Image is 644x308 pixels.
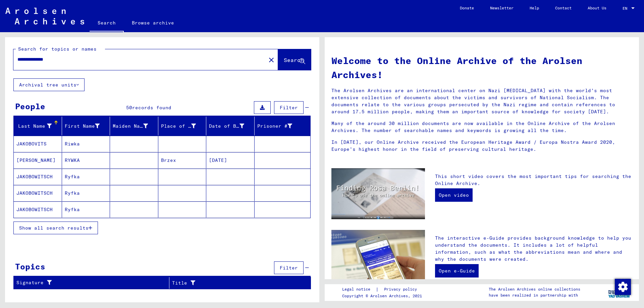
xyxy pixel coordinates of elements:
[342,286,376,293] a: Legal notice
[18,46,97,52] mat-label: Search for topics or names
[14,136,62,152] mat-cell: JAKOBOVITS
[62,136,110,152] mat-cell: Riwka
[267,56,275,64] mat-icon: close
[489,286,580,292] p: The Arolsen Archives online collections
[435,264,479,278] a: Open e-Guide
[158,152,207,168] mat-cell: Brzex
[65,121,110,131] div: First Name
[113,123,148,130] div: Maiden Name
[16,278,169,288] div: Signature
[379,286,425,293] a: Privacy policy
[331,168,425,219] img: video.jpg
[16,123,52,130] div: Last Name
[15,260,45,272] div: Topics
[132,105,171,111] span: records found
[342,286,425,293] div: |
[13,222,98,234] button: Show all search results
[90,15,124,32] a: Search
[14,152,62,168] mat-cell: [PERSON_NAME]
[274,101,304,114] button: Filter
[62,117,110,135] mat-header-cell: First Name
[14,169,62,185] mat-cell: JAKOBOWITSCH
[19,225,89,231] span: Show all search results
[62,152,110,168] mat-cell: RYWKA
[16,279,161,286] div: Signature
[14,117,62,135] mat-header-cell: Last Name
[435,235,632,263] p: The interactive e-Guide provides background knowledge to help you understand the documents. It in...
[435,173,632,187] p: This short video covers the most important tips for searching the Online Archive.
[435,188,473,202] a: Open video
[280,265,298,271] span: Filter
[284,57,304,63] span: Search
[124,15,182,31] a: Browse archive
[13,78,85,91] button: Archival tree units
[15,100,45,112] div: People
[257,121,303,131] div: Prisoner #
[161,123,196,130] div: Place of Birth
[126,105,132,111] span: 50
[342,293,425,299] p: Copyright © Arolsen Archives, 2021
[331,120,632,134] p: Many of the around 30 million documents are now available in the Online Archive of the Arolsen Ar...
[172,278,303,288] div: Title
[257,123,292,130] div: Prisoner #
[62,185,110,201] mat-cell: Ryfka
[172,280,294,287] div: Title
[489,292,580,298] p: have been realized in partnership with
[255,117,311,135] mat-header-cell: Prisoner #
[623,6,630,11] span: EN
[5,8,84,24] img: Arolsen_neg.svg
[206,117,255,135] mat-header-cell: Date of Birth
[209,121,254,131] div: Date of Birth
[206,152,255,168] mat-cell: [DATE]
[158,117,207,135] mat-header-cell: Place of Birth
[14,201,62,218] mat-cell: JAKOBOWITSCH
[278,49,311,70] button: Search
[14,185,62,201] mat-cell: JAKOBOWITSCH
[62,201,110,218] mat-cell: Ryfka
[331,54,632,82] h1: Welcome to the Online Archive of the Arolsen Archives!
[331,87,632,115] p: The Arolsen Archives are an international center on Nazi [MEDICAL_DATA] with the world’s most ext...
[113,121,158,131] div: Maiden Name
[16,121,62,131] div: Last Name
[65,123,100,130] div: First Name
[110,117,158,135] mat-header-cell: Maiden Name
[209,123,244,130] div: Date of Birth
[265,53,278,66] button: Clear
[62,169,110,185] mat-cell: Ryfka
[331,139,632,153] p: In [DATE], our Online Archive received the European Heritage Award / Europa Nostra Award 2020, Eu...
[274,261,304,274] button: Filter
[615,279,631,295] img: Change consent
[280,105,298,111] span: Filter
[331,230,425,292] img: eguide.jpg
[161,121,206,131] div: Place of Birth
[607,284,632,301] img: yv_logo.png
